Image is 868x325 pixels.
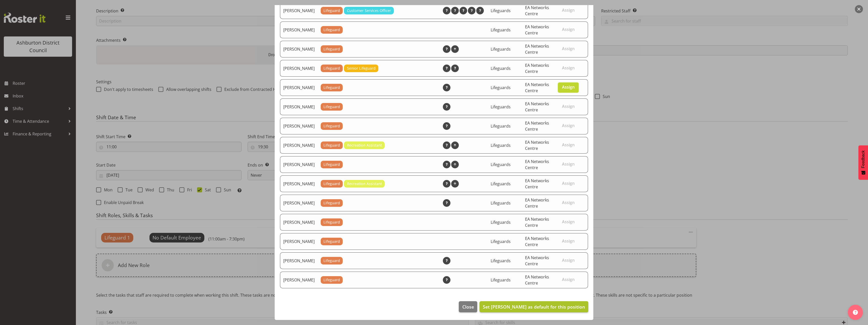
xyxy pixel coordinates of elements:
span: Lifeguards [491,104,511,110]
td: [PERSON_NAME] [280,60,318,77]
span: Assign [562,65,575,70]
span: Lifeguard [323,143,340,148]
td: [PERSON_NAME] [280,118,318,134]
td: [PERSON_NAME] [280,272,318,288]
button: Set [PERSON_NAME] as default for this position [480,301,588,312]
span: Assign [562,46,575,51]
span: Lifeguards [491,239,511,244]
span: Lifeguard [323,123,340,129]
span: Assign [562,238,575,243]
span: Lifeguard [323,46,340,52]
span: Close [462,303,474,310]
span: Lifeguards [491,277,511,283]
span: EA Networks Centre [525,236,549,247]
span: EA Networks Centre [525,274,549,286]
span: Lifeguard [323,277,340,283]
span: Recreation Assistant [347,143,382,148]
span: Lifeguard [323,181,340,187]
span: Set [PERSON_NAME] as default for this position [483,304,585,310]
button: Close [459,301,477,312]
span: Lifeguards [491,143,511,148]
span: Lifeguards [491,123,511,129]
span: EA Networks Centre [525,255,549,267]
td: [PERSON_NAME] [280,252,318,269]
button: Feedback - Show survey [858,145,868,180]
td: [PERSON_NAME] [280,175,318,192]
span: Assign [562,181,575,186]
span: Lifeguard [323,200,340,206]
span: Assign [562,27,575,32]
span: Assign [562,85,575,90]
span: Lifeguards [491,85,511,90]
span: Lifeguard [323,8,340,13]
span: Lifeguard [323,219,340,225]
span: EA Networks Centre [525,139,549,151]
span: Assign [562,258,575,263]
span: EA Networks Centre [525,120,549,132]
span: Lifeguards [491,219,511,225]
span: Assign [562,200,575,205]
span: Lifeguard [323,66,340,71]
span: Lifeguards [491,66,511,71]
span: EA Networks Centre [525,197,549,209]
td: [PERSON_NAME] [280,41,318,57]
span: EA Networks Centre [525,63,549,74]
span: Senior Lifeguard [347,66,376,71]
span: EA Networks Centre [525,216,549,228]
td: [PERSON_NAME] [280,233,318,250]
span: EA Networks Centre [525,101,549,113]
span: Lifeguards [491,27,511,33]
span: EA Networks Centre [525,24,549,36]
span: Lifeguard [323,85,340,90]
span: EA Networks Centre [525,159,549,170]
img: help-xxl-2.png [853,310,858,315]
span: Lifeguards [491,8,511,13]
span: Recreation Assistant [347,181,382,187]
td: [PERSON_NAME] [280,2,318,19]
span: EA Networks Centre [525,43,549,55]
span: Lifeguard [323,239,340,244]
span: Lifeguards [491,46,511,52]
span: Lifeguard [323,162,340,167]
span: Feedback [861,150,865,168]
span: Assign [562,219,575,224]
span: EA Networks Centre [525,178,549,190]
span: Lifeguard [323,104,340,110]
span: Assign [562,277,575,282]
span: Assign [562,161,575,167]
span: Lifeguard [323,27,340,33]
td: [PERSON_NAME] [280,195,318,211]
span: Lifeguards [491,181,511,187]
td: [PERSON_NAME] [280,214,318,231]
span: Assign [562,142,575,147]
span: Lifeguards [491,258,511,263]
span: Assign [562,8,575,13]
span: Lifeguards [491,162,511,167]
span: Customer Services Officer [347,8,391,13]
td: [PERSON_NAME] [280,156,318,173]
span: Assign [562,104,575,109]
span: Lifeguards [491,200,511,206]
td: [PERSON_NAME] [280,22,318,38]
span: Lifeguard [323,258,340,263]
td: [PERSON_NAME] [280,79,318,96]
span: EA Networks Centre [525,82,549,93]
td: [PERSON_NAME] [280,137,318,154]
span: Assign [562,123,575,128]
span: EA Networks Centre [525,5,549,16]
td: [PERSON_NAME] [280,98,318,115]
